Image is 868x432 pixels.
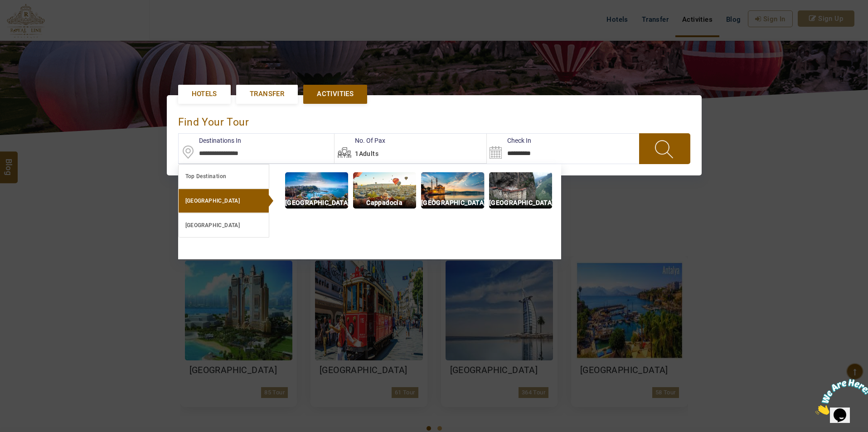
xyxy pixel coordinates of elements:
[285,172,348,209] img: img
[421,198,484,208] p: [GEOGRAPHIC_DATA]
[250,89,284,99] span: Transfer
[185,173,227,180] b: Top Destination
[487,136,531,145] label: Check In
[421,172,484,209] img: img
[489,198,552,208] p: [GEOGRAPHIC_DATA]
[303,85,367,103] a: Activities
[179,136,241,145] label: Destinations In
[178,164,269,189] a: Top Destination
[185,222,240,228] b: [GEOGRAPHIC_DATA]
[178,107,690,133] div: find your Tour
[355,150,378,157] span: 1Adults
[178,189,269,213] a: [GEOGRAPHIC_DATA]
[353,198,416,208] p: Cappadocia
[353,172,416,209] img: img
[812,375,868,418] iframe: chat widget
[178,213,269,238] a: [GEOGRAPHIC_DATA]
[317,89,354,99] span: Activities
[192,89,217,99] span: Hotels
[185,198,240,204] b: [GEOGRAPHIC_DATA]
[285,198,348,208] p: [GEOGRAPHIC_DATA]
[489,172,552,209] img: img
[4,4,60,39] img: Chat attention grabber
[335,136,385,145] label: No. Of Pax
[236,85,298,103] a: Transfer
[178,85,231,103] a: Hotels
